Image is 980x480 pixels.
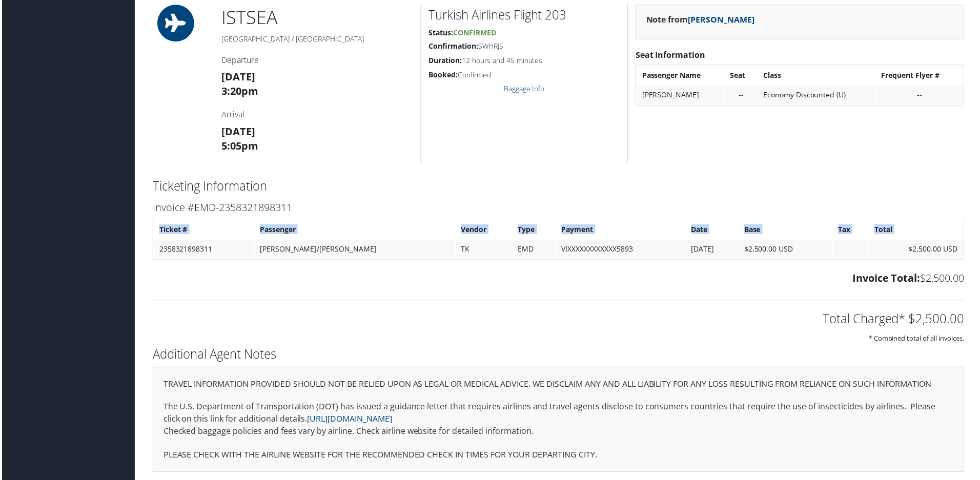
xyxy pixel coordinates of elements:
strong: Seat Information [636,50,706,61]
th: Class [759,67,877,85]
strong: Status: [428,28,453,37]
h1: IST SEA [220,5,413,30]
a: Baggage Info [504,84,545,94]
th: Passenger Name [638,67,725,85]
th: Type [513,221,556,240]
td: EMD [513,241,556,259]
span: Confirmed [453,28,496,37]
p: PLEASE CHECK WITH THE AIRLINE WEBSITE FOR THE RECOMMENDED CHECK IN TIMES FOR YOUR DEPARTING CITY. [162,450,955,464]
h2: Ticketing Information [151,178,966,196]
td: $2,500.00 USD [740,241,833,259]
p: Checked baggage policies and fees vary by airline. Check airline website for detailed information. [162,427,955,440]
th: Payment [557,221,686,240]
strong: Note from [647,14,756,25]
a: [URL][DOMAIN_NAME] [307,415,392,426]
h2: Total Charged* $2,500.00 [151,311,966,329]
strong: 3:20pm [220,85,257,98]
td: $2,500.00 USD [871,241,965,259]
strong: [DATE] [220,70,254,84]
h5: SWHRJS [428,41,620,52]
th: Base [740,221,833,240]
td: [PERSON_NAME] [638,86,725,105]
td: TK [456,241,512,259]
h3: Invoice #EMD-2358321898311 [151,201,966,216]
strong: Invoice Total: [854,273,922,286]
th: Ticket # [153,221,253,240]
h3: $2,500.00 [151,273,966,287]
strong: Duration: [428,56,462,66]
th: Vendor [456,221,512,240]
td: VIXXXXXXXXXXXX5893 [557,241,686,259]
h4: Departure [220,55,413,66]
div: -- [883,91,959,100]
th: Passenger [254,221,455,240]
h5: Confirmed [428,70,620,80]
p: TRAVEL INFORMATION PROVIDED SHOULD NOT BE RELIED UPON AS LEGAL OR MEDICAL ADVICE. WE DISCLAIM ANY... [162,379,955,392]
td: 2358321898311 [153,241,253,259]
h5: [GEOGRAPHIC_DATA] / [GEOGRAPHIC_DATA] [220,34,413,45]
th: Tax [834,221,870,240]
small: * Combined total of all invoices. [870,335,966,344]
h4: Arrival [220,109,413,120]
th: Date [687,221,739,240]
h5: 12 hours and 45 minutes [428,56,620,66]
td: [PERSON_NAME]/[PERSON_NAME] [254,241,455,259]
th: Total [871,221,965,240]
h2: Turkish Airlines Flight 203 [428,6,620,24]
h2: Additional Agent Notes [151,347,966,364]
strong: [DATE] [220,125,254,139]
td: Economy Discounted (U) [759,86,877,105]
div: -- [731,91,753,100]
td: [DATE] [687,241,739,259]
strong: 5:05pm [220,139,257,153]
strong: Confirmation: [428,41,478,51]
a: [PERSON_NAME] [689,14,756,25]
th: Frequent Flyer # [878,67,965,85]
strong: Booked: [428,70,458,80]
th: Seat [726,67,758,85]
div: The U.S. Department of Transportation (DOT) has issued a guidance letter that requires airlines a... [151,368,966,474]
